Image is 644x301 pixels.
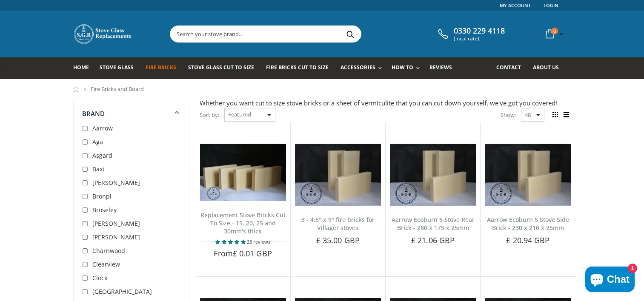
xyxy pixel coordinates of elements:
[562,110,571,119] span: List view
[100,57,140,79] a: Stove Glass
[92,274,107,282] span: Clock
[188,57,260,79] a: Stove Glass Cut To Size
[301,216,375,232] a: 3 - 4.5" x 9" fire bricks for Villager stoves
[215,239,247,245] span: 4.78 stars
[506,235,550,245] span: £ 20.94 GBP
[551,28,558,34] span: 0
[392,216,475,232] a: Aarrow Ecoburn 5 Stove Rear Brick - 280 x 175 x 25mm
[92,192,112,200] span: Bronpi
[533,64,559,71] span: About us
[390,144,476,206] img: Aarrow Ecoburn 5 Stove Rear Brick
[436,26,505,42] a: 0330 229 4118 (local rate)
[92,219,140,227] span: [PERSON_NAME]
[146,57,183,79] a: Fire Bricks
[485,144,571,206] img: Aarrow Ecoburn 5 Stove Side Brick
[92,247,125,255] span: Charnwood
[200,99,571,108] div: Whether you want cut to size stove bricks or a sheet of vermiculite that you can cut down yoursel...
[295,144,381,206] img: 3 - 4.5" x 9" fire bricks for Villager stoves
[266,57,335,79] a: Fire Bricks Cut To Size
[92,260,120,268] span: Clearview
[316,235,360,245] span: £ 35.00 GBP
[92,287,152,295] span: [GEOGRAPHIC_DATA]
[82,109,105,118] span: Brand
[188,64,254,71] span: Stove Glass Cut To Size
[583,267,637,294] inbox-online-store-chat: Shopify online store chat
[92,151,112,159] span: Asgard
[100,64,134,71] span: Stove Glass
[92,138,103,146] span: Aga
[92,124,113,132] span: Aarrow
[233,248,272,258] span: £ 0.01 GBP
[454,26,505,36] span: 0330 229 4118
[92,233,140,241] span: [PERSON_NAME]
[411,235,455,245] span: £ 21.06 GBP
[341,57,386,79] a: Accessories
[341,64,375,71] span: Accessories
[487,216,569,232] a: Aarrow Ecoburn 5 Stove Side Brick - 230 x 210 x 25mm
[392,57,424,79] a: How To
[200,144,286,201] img: Replacement Stove Bricks Cut To Size - 15, 20, 25 and 30mm's thick
[146,64,176,71] span: Fire Bricks
[429,64,452,71] span: Reviews
[533,57,565,79] a: About us
[73,64,89,71] span: Home
[496,64,521,71] span: Contact
[542,26,565,42] a: 0
[92,179,140,187] span: [PERSON_NAME]
[91,85,144,93] span: Fire Bricks and Board
[92,165,104,173] span: Baxi
[200,211,286,235] a: Replacement Stove Bricks Cut To Size - 15, 20, 25 and 30mm's thick
[214,248,272,258] span: From
[200,108,219,122] span: Sort by:
[429,57,458,79] a: Reviews
[73,86,80,92] a: Home
[247,239,270,245] span: 23 reviews
[341,26,360,42] button: Search
[73,57,95,79] a: Home
[92,206,117,214] span: Broseley
[501,108,516,122] span: Show:
[496,57,527,79] a: Contact
[454,36,505,42] span: (local rate)
[170,26,456,42] input: Search your stove brand...
[73,23,133,45] img: Stove Glass Replacement
[551,110,560,119] span: Grid view
[266,64,329,71] span: Fire Bricks Cut To Size
[392,64,413,71] span: How To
